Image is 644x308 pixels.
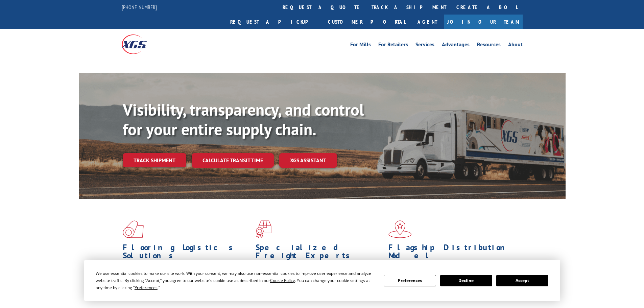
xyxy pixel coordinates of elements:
[444,15,523,29] a: Join Our Team
[411,15,444,29] a: Agent
[84,260,560,301] div: Cookie Consent Prompt
[123,99,364,140] b: Visibility, transparency, and control for your entire supply chain.
[323,15,411,29] a: Customer Portal
[192,153,274,168] a: Calculate transit time
[415,42,434,49] a: Services
[270,278,295,283] span: Cookie Policy
[122,4,157,10] a: [PHONE_NUMBER]
[388,243,516,263] h1: Flagship Distribution Model
[442,42,470,49] a: Advantages
[477,42,501,49] a: Resources
[508,42,523,49] a: About
[256,220,271,238] img: xgs-icon-focused-on-flooring-red
[388,220,412,238] img: xgs-icon-flagship-distribution-model-red
[123,243,251,263] h1: Flooring Logistics Solutions
[350,42,371,49] a: For Mills
[440,275,492,286] button: Decline
[256,243,383,263] h1: Specialized Freight Experts
[123,220,144,238] img: xgs-icon-total-supply-chain-intelligence-red
[96,270,376,291] div: We use essential cookies to make our site work. With your consent, we may also use non-essential ...
[225,15,323,29] a: Request a pickup
[378,42,408,49] a: For Retailers
[123,153,186,167] a: Track shipment
[279,153,337,168] a: XGS ASSISTANT
[384,275,436,286] button: Preferences
[135,285,158,290] span: Preferences
[496,275,548,286] button: Accept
